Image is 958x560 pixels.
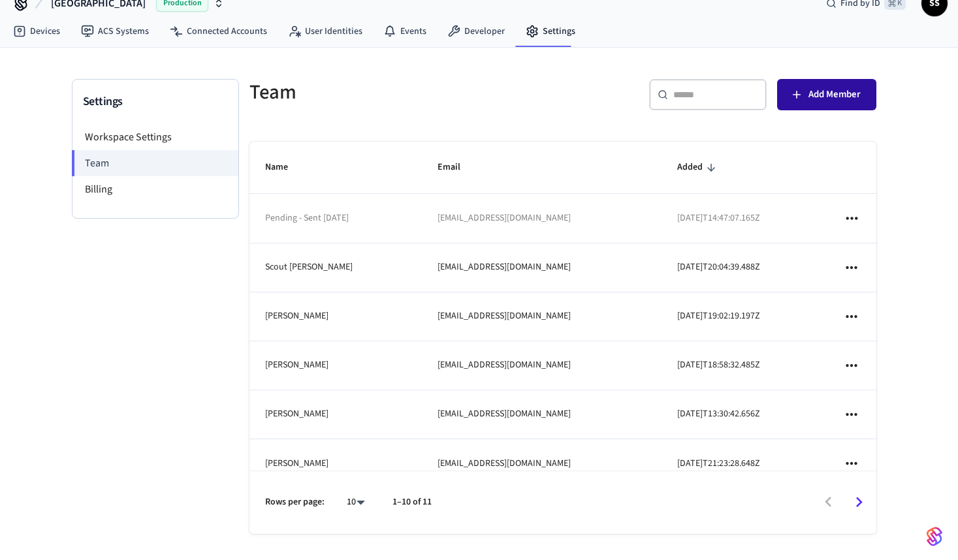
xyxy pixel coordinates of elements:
img: SeamLogoGradient.69752ec5.svg [927,526,942,547]
td: Scout [PERSON_NAME] [249,243,423,292]
td: [EMAIL_ADDRESS][DOMAIN_NAME] [422,243,662,292]
td: [PERSON_NAME] [249,292,423,341]
td: [EMAIL_ADDRESS][DOMAIN_NAME] [422,390,662,439]
a: ACS Systems [71,20,159,43]
p: Rows per page: [265,495,325,509]
a: User Identities [278,20,373,43]
a: Devices [3,20,71,43]
span: Name [265,157,305,178]
a: Settings [515,20,586,43]
button: Go to next page [844,487,874,518]
h3: Settings [83,93,228,111]
td: [DATE]T21:23:28.648Z [662,439,828,488]
td: [DATE]T14:47:07.165Z [662,194,828,243]
td: [EMAIL_ADDRESS][DOMAIN_NAME] [422,292,662,341]
td: [EMAIL_ADDRESS][DOMAIN_NAME] [422,341,662,390]
td: [DATE]T19:02:19.197Z [662,292,828,341]
td: [PERSON_NAME] [249,341,423,390]
button: Add Member [777,79,876,110]
td: [DATE]T18:58:32.485Z [662,341,828,390]
td: [PERSON_NAME] [249,439,423,488]
td: Pending - Sent [DATE] [249,194,423,243]
li: Workspace Settings [72,124,238,150]
h5: Team [249,79,555,106]
td: [EMAIL_ADDRESS][DOMAIN_NAME] [422,439,662,488]
td: [PERSON_NAME] [249,390,423,439]
a: Developer [437,20,515,43]
span: Email [438,157,477,178]
p: 1–10 of 11 [392,495,432,509]
a: Events [373,20,437,43]
span: Add Member [808,86,861,103]
div: 10 [340,493,372,512]
li: Billing [72,176,238,202]
a: Connected Accounts [159,20,278,43]
li: Team [72,150,238,176]
td: [DATE]T20:04:39.488Z [662,243,828,292]
td: [EMAIL_ADDRESS][DOMAIN_NAME] [422,194,662,243]
td: [DATE]T13:30:42.656Z [662,390,828,439]
span: Added [677,157,720,178]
